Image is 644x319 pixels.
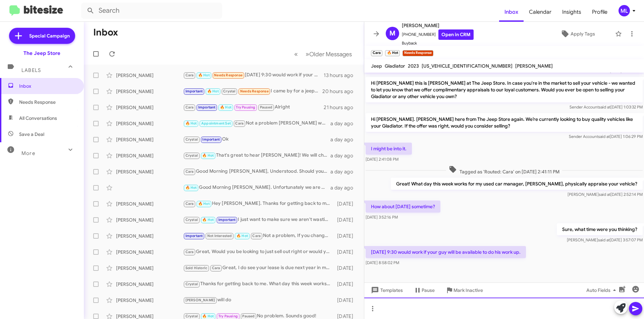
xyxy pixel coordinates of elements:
[183,168,330,175] div: Good Morning [PERSON_NAME], Understood. Should you like to consider your options and bring the ve...
[613,5,637,16] button: ML
[330,120,359,127] div: a day ago
[571,28,595,40] span: Apply Tags
[116,104,183,111] div: [PERSON_NAME]
[581,284,624,296] button: Auto Fields
[198,202,210,206] span: 🔥 Hot
[306,50,309,58] span: »
[366,215,398,220] span: [DATE] 3:52:16 PM
[202,218,214,222] span: 🔥 Hot
[524,2,557,22] span: Calendar
[185,121,197,126] span: 🔥 Hot
[218,314,238,318] span: Try Pausing
[334,217,359,223] div: [DATE]
[185,314,198,318] span: Crystal
[402,29,474,40] span: [PHONE_NUMBER]
[9,28,75,44] a: Special Campaign
[185,234,203,238] span: Important
[183,200,334,208] div: Hey [PERSON_NAME]. Thanks for getting back to me. What day this week works for a visit to have my...
[183,103,324,111] div: Alright
[260,105,272,109] span: Paused
[453,284,483,296] span: Mark Inactive
[116,120,183,127] div: [PERSON_NAME]
[446,165,562,175] span: Tagged as 'Routed: Cara' on [DATE] 2:41:11 PM
[185,169,194,174] span: Cara
[183,71,324,79] div: [DATE] 9:30 would work if your guy will be available to do his work up.
[116,72,183,79] div: [PERSON_NAME]
[334,297,359,304] div: [DATE]
[515,63,553,69] span: [PERSON_NAME]
[116,249,183,255] div: [PERSON_NAME]
[294,50,298,58] span: «
[185,73,194,77] span: Cara
[81,3,222,19] input: Search
[198,105,216,109] span: Important
[240,89,269,93] span: Needs Response
[201,121,231,126] span: Appointment Set
[116,233,183,239] div: [PERSON_NAME]
[185,185,197,190] span: 🔥 Hot
[499,2,524,22] a: Inbox
[185,298,215,302] span: [PERSON_NAME]
[408,284,440,296] button: Pause
[330,136,359,143] div: a day ago
[364,284,408,296] button: Templates
[330,184,359,191] div: a day ago
[218,218,236,222] span: Important
[371,63,382,69] span: Jeep
[598,134,610,139] span: said at
[290,47,356,61] nav: Page navigation example
[366,143,412,155] p: I might be into it.
[185,137,198,142] span: Crystal
[389,28,395,39] span: M
[402,50,433,56] small: Needs Response
[252,234,261,238] span: Cara
[302,47,356,61] button: Next
[569,134,643,139] span: Sender Account [DATE] 1:06:29 PM
[422,284,435,296] span: Pause
[198,73,210,77] span: 🔥 Hot
[116,201,183,207] div: [PERSON_NAME]
[402,40,474,47] span: Buyback
[183,87,322,95] div: I came by for a jeep grand Summit Riserve and spoke to a [PERSON_NAME] but never heard back from ...
[183,119,330,127] div: Not a problem [PERSON_NAME] we appreciate the update. When would you like to reschedule?
[183,296,334,304] div: will do
[183,264,334,272] div: Great, I do see your lease is due next year in may. We'll touch base when we are closer to that l...
[202,314,214,318] span: 🔥 Hot
[370,284,403,296] span: Templates
[235,121,244,126] span: Cara
[185,153,198,158] span: Crystal
[116,152,183,159] div: [PERSON_NAME]
[116,281,183,288] div: [PERSON_NAME]
[29,32,70,39] span: Special Campaign
[587,2,613,22] a: Profile
[202,153,214,158] span: 🔥 Hot
[568,192,643,197] span: [PERSON_NAME] [DATE] 2:52:14 PM
[408,63,419,69] span: 2023
[21,150,35,156] span: More
[183,184,330,191] div: Good Morning [PERSON_NAME]. Unfortunately we are closed [DATE]. Available Mon-Fri: 9-8 and Sat 9-6
[19,115,57,122] span: All Conversations
[185,266,208,270] span: Sold Historic
[543,28,612,40] button: Apply Tags
[242,314,255,318] span: Paused
[185,250,194,254] span: Cara
[23,50,60,57] div: The Jeep Store
[391,178,643,190] p: Great! What day this week works for my used car manager, [PERSON_NAME], physically appraise your ...
[116,297,183,304] div: [PERSON_NAME]
[183,136,330,143] div: Ok
[366,246,526,258] p: [DATE] 9:30 would work if your guy will be available to do his work up.
[116,217,183,223] div: [PERSON_NAME]
[324,72,359,79] div: 13 hours ago
[599,104,610,109] span: said at
[330,152,359,159] div: a day ago
[202,137,220,142] span: Important
[207,234,232,238] span: Not Interested
[422,63,513,69] span: [US_VEHICLE_IDENTIFICATION_NUMBER]
[619,5,630,16] div: ML
[557,2,587,22] span: Insights
[330,168,359,175] div: a day ago
[324,104,359,111] div: 21 hours ago
[599,192,610,197] span: said at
